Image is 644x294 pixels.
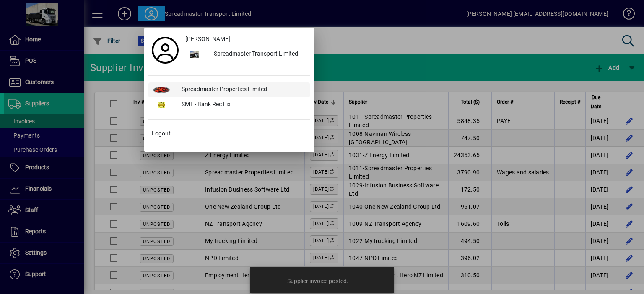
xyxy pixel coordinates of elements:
[175,97,310,112] div: SMT - Bank Rec Fix
[148,82,310,97] button: Spreadmaster Properties Limited
[148,97,310,112] button: SMT - Bank Rec Fix
[182,47,310,62] button: Spreadmaster Transport Limited
[185,35,230,43] span: [PERSON_NAME]
[148,126,310,141] button: Logout
[152,129,171,138] span: Logout
[148,43,182,58] a: Profile
[175,82,310,97] div: Spreadmaster Properties Limited
[207,47,310,62] div: Spreadmaster Transport Limited
[182,32,310,47] a: [PERSON_NAME]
